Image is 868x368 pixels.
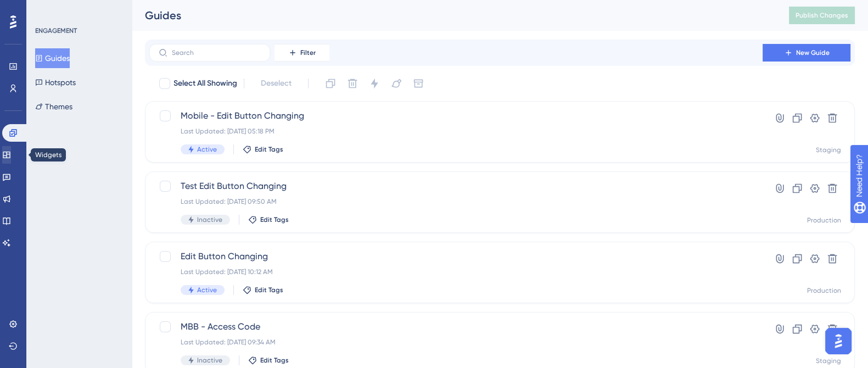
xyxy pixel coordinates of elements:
[260,356,289,365] span: Edit Tags
[275,44,329,62] button: Filter
[35,26,77,35] div: ENGAGEMENT
[181,338,731,347] div: Last Updated: [DATE] 09:34 AM
[197,356,222,365] span: Inactive
[248,215,289,224] button: Edit Tags
[172,49,261,57] input: Search
[763,44,850,62] button: New Guide
[35,97,72,116] button: Themes
[261,77,292,90] span: Deselect
[807,286,841,295] div: Production
[255,286,283,294] span: Edit Tags
[822,325,855,358] iframe: UserGuiding AI Assistant Launcher
[181,320,731,333] span: MBB - Access Code
[243,145,283,154] button: Edit Tags
[255,145,283,154] span: Edit Tags
[197,286,217,294] span: Active
[243,286,283,294] button: Edit Tags
[251,74,301,93] button: Deselect
[248,356,289,365] button: Edit Tags
[816,356,841,365] div: Staging
[181,180,731,193] span: Test Edit Button Changing
[789,7,855,24] button: Publish Changes
[35,73,76,92] button: Hotspots
[181,127,731,136] div: Last Updated: [DATE] 05:18 PM
[181,250,731,263] span: Edit Button Changing
[300,48,316,57] span: Filter
[35,48,70,68] button: Guides
[197,215,222,224] span: Inactive
[796,48,830,57] span: New Guide
[181,197,731,206] div: Last Updated: [DATE] 09:50 AM
[181,267,731,276] div: Last Updated: [DATE] 10:12 AM
[173,77,237,90] span: Select All Showing
[807,216,841,225] div: Production
[816,146,841,154] div: Staging
[26,3,69,16] span: Need Help?
[197,145,217,154] span: Active
[260,215,289,224] span: Edit Tags
[181,109,731,122] span: Mobile - Edit Button Changing
[796,11,848,20] span: Publish Changes
[145,8,761,23] div: Guides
